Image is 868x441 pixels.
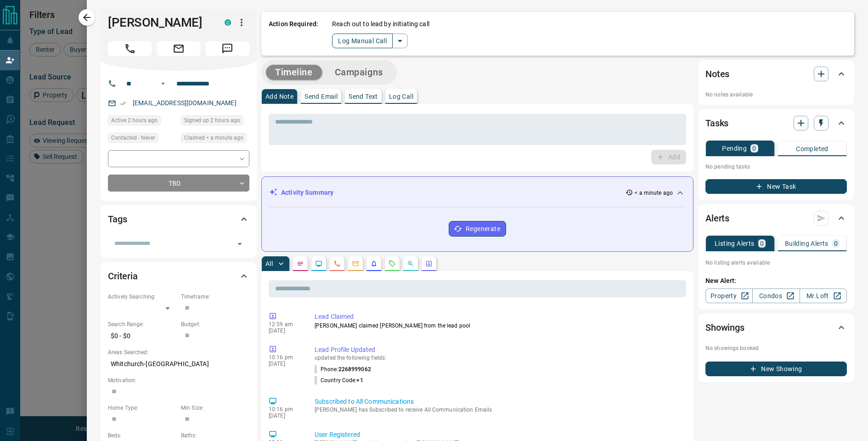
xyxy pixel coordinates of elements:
span: 2268999062 [338,366,371,373]
p: Completed [796,146,829,152]
div: TBD [108,175,249,192]
p: Reach out to lead by initiating call [332,19,429,29]
button: New Showing [705,362,847,376]
p: Send Email [304,93,338,100]
p: [PERSON_NAME] has Subscribed to receive All Communication Emails [315,407,682,413]
p: No showings booked [705,344,847,352]
svg: Listing Alerts [370,260,378,267]
p: Pending [722,145,747,152]
button: Log Manual Call [332,34,393,48]
button: Regenerate [449,221,506,237]
p: [DATE] [269,413,301,419]
h2: Showings [705,320,744,335]
p: [DATE] [269,328,301,334]
p: Action Required: [269,19,318,48]
p: Building Alerts [785,240,829,247]
p: Activity Summary [281,188,333,198]
p: Actively Searching: [108,293,176,301]
p: Country Code : [315,376,363,384]
a: Condos [752,288,800,303]
h2: Notes [705,67,729,81]
div: Sat Oct 11 2025 [108,115,176,128]
p: User Registered [315,430,682,440]
p: 0 [752,145,756,152]
button: Open [233,237,246,250]
div: Tasks [705,112,847,134]
h2: Alerts [705,211,729,226]
span: Claimed < a minute ago [184,133,243,142]
p: 0 [760,240,764,247]
div: Sat Oct 11 2025 [181,115,249,128]
h1: [PERSON_NAME] [108,15,211,30]
p: All [265,260,273,267]
svg: Notes [297,260,304,267]
span: Call [108,41,152,56]
p: Min Size: [181,404,249,412]
p: $0 - $0 [108,328,176,344]
p: Whitchurch-[GEOGRAPHIC_DATA] [108,356,249,372]
div: Alerts [705,207,847,229]
span: Email [157,41,201,56]
div: Notes [705,63,847,85]
p: Baths: [181,431,249,440]
div: split button [332,34,408,48]
p: Lead Claimed [315,312,682,322]
h2: Tasks [705,116,728,130]
p: No notes available [705,90,847,99]
p: Subscribed to All Communications [315,397,682,407]
p: [DATE] [269,361,301,367]
p: Home Type: [108,404,176,412]
div: Activity Summary< a minute ago [269,184,686,201]
button: Open [158,78,169,89]
h2: Tags [108,212,127,226]
button: New Task [705,179,847,194]
p: [PERSON_NAME] claimed [PERSON_NAME] from the lead pool [315,322,682,330]
div: Showings [705,317,847,339]
svg: Agent Actions [425,260,433,267]
span: Signed up 2 hours ago [184,116,240,125]
p: No pending tasks [705,160,847,174]
p: Search Range: [108,320,176,328]
p: 0 [834,240,838,247]
span: +1 [356,377,363,384]
svg: Requests [389,260,396,267]
a: Mr.Loft [800,288,847,303]
span: Active 2 hours ago [111,116,158,125]
p: Beds: [108,431,176,440]
span: Message [205,41,249,56]
a: [EMAIL_ADDRESS][DOMAIN_NAME] [133,99,237,107]
svg: Lead Browsing Activity [315,260,322,267]
p: 12:59 am [269,321,301,328]
p: Budget: [181,320,249,328]
svg: Opportunities [407,260,414,267]
p: 10:16 pm [269,406,301,413]
p: Listing Alerts [715,240,755,247]
svg: Emails [352,260,359,267]
button: Campaigns [326,65,392,80]
div: Sun Oct 12 2025 [181,133,249,146]
p: < a minute ago [635,189,673,197]
h2: Criteria [108,269,138,283]
p: New Alert: [705,276,847,286]
p: Log Call [389,93,413,100]
p: updated the following fields: [315,355,682,361]
div: Tags [108,208,249,230]
p: Phone : [315,365,371,373]
div: condos.ca [225,19,231,26]
p: Lead Profile Updated [315,345,682,355]
svg: Email Verified [120,100,126,107]
svg: Calls [333,260,341,267]
a: Property [705,288,753,303]
p: 10:16 pm [269,354,301,361]
p: Timeframe: [181,293,249,301]
span: Contacted - Never [111,133,155,142]
p: Send Text [349,93,378,100]
p: Areas Searched: [108,348,249,356]
p: Motivation: [108,376,249,384]
p: No listing alerts available [705,259,847,267]
div: Criteria [108,265,249,287]
p: Add Note [265,93,293,100]
button: Timeline [266,65,322,80]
